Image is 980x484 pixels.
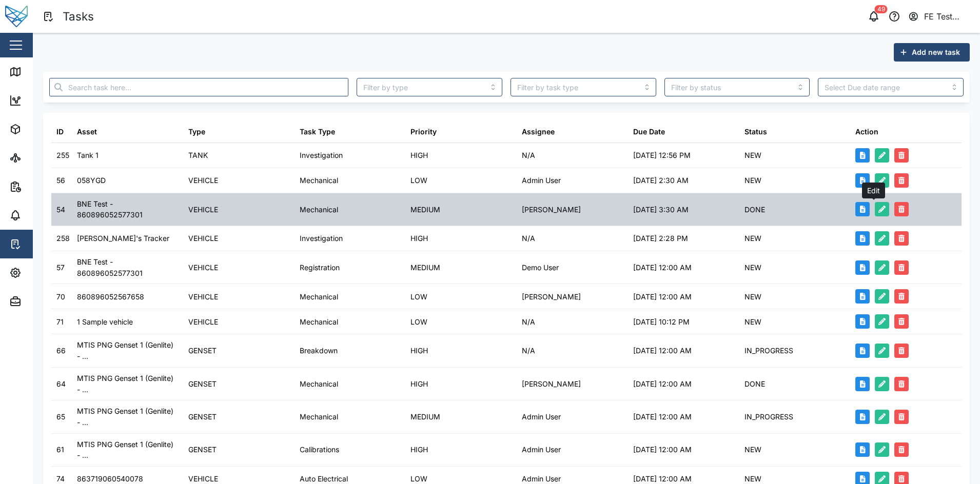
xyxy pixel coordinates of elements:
div: Priority [410,126,437,137]
div: 71 [56,316,64,328]
div: Admin User [522,175,561,186]
div: Tasks [27,238,55,250]
img: Main Logo [5,5,28,28]
div: NEW [744,150,761,161]
div: [DATE] 2:30 AM [633,175,689,186]
div: Investigation [300,233,343,244]
div: MTIS PNG Genset 1 (Genlite) - ... [77,439,178,461]
div: N/A [522,316,535,328]
input: Filter by task type [511,78,656,96]
div: MEDIUM [410,204,440,215]
div: MEDIUM [410,411,440,422]
div: LOW [410,291,427,302]
div: NEW [744,316,761,328]
div: GENSET [188,444,217,455]
div: 65 [56,411,65,422]
div: 258 [56,233,70,244]
div: Breakdown [300,345,338,356]
div: GENSET [188,378,217,390]
div: Status [744,126,767,137]
div: Demo User [522,262,559,273]
div: 54 [56,204,65,215]
div: [DATE] 12:00 AM [633,291,692,302]
div: NEW [744,291,761,302]
div: VEHICLE [188,175,218,186]
div: [PERSON_NAME] [522,204,581,215]
div: N/A [522,233,535,244]
div: GENSET [188,345,217,356]
div: Due Date [633,126,665,137]
div: [DATE] 12:56 PM [633,150,691,161]
div: HIGH [410,150,428,161]
div: Type [188,126,205,137]
div: Mechanical [300,316,338,328]
div: Assets [27,124,58,135]
div: NEW [744,233,761,244]
div: 66 [56,345,66,356]
div: MTIS PNG Genset 1 (Genlite) - ... [77,406,178,428]
div: Action [855,126,878,137]
div: LOW [410,316,427,328]
div: 64 [56,378,66,390]
div: MTIS PNG Genset 1 (Genlite) - ... [77,373,178,395]
div: IN_PROGRESS [744,411,793,422]
div: DONE [744,204,765,215]
input: Filter by status [664,78,810,96]
div: Assignee [522,126,555,137]
div: [DATE] 12:00 AM [633,378,692,390]
div: Mechanical [300,175,338,186]
div: HIGH [410,378,428,390]
div: IN_PROGRESS [744,345,793,356]
div: DONE [744,378,765,390]
div: [PERSON_NAME] [522,291,581,302]
div: 1 Sample vehicle [77,316,133,328]
div: [DATE] 10:12 PM [633,316,690,328]
div: VEHICLE [188,233,218,244]
div: 57 [56,262,65,273]
div: NEW [744,175,761,186]
div: Admin User [522,411,561,422]
input: Search task here... [49,78,348,96]
div: Investigation [300,150,343,161]
div: Alarms [27,210,58,221]
div: HIGH [410,444,428,455]
div: Mechanical [300,378,338,390]
div: Registration [300,262,340,273]
div: 255 [56,150,69,161]
span: Add new task [912,44,960,61]
div: Mechanical [300,411,338,422]
input: Filter by type [357,78,502,96]
div: BNE Test - 860896052577301 [77,198,178,220]
div: Tank 1 [77,150,99,161]
div: [PERSON_NAME] [522,378,581,390]
div: Task Type [300,126,335,137]
div: [DATE] 12:00 AM [633,262,692,273]
div: Settings [27,267,63,278]
div: ID [56,126,64,137]
div: Dashboard [27,95,73,106]
div: N/A [522,150,535,161]
div: NEW [744,262,761,273]
div: [DATE] 12:00 AM [633,411,692,422]
div: BNE Test - 860896052577301 [77,256,178,278]
div: VEHICLE [188,204,218,215]
div: Mechanical [300,204,338,215]
div: Reports [27,181,62,192]
div: 70 [56,291,65,302]
input: Select Due date range [818,78,964,96]
div: Asset [77,126,97,137]
div: NEW [744,444,761,455]
div: VEHICLE [188,316,218,328]
div: [DATE] 2:28 PM [633,233,688,244]
div: MTIS PNG Genset 1 (Genlite) - ... [77,339,178,361]
div: GENSET [188,411,217,422]
div: Mechanical [300,291,338,302]
button: FE Test Admin [908,9,972,24]
div: VEHICLE [188,262,218,273]
div: Calibrations [300,444,339,455]
div: TANK [188,150,208,161]
div: Sites [27,152,51,164]
div: [PERSON_NAME]'s Tracker [77,233,169,244]
div: 61 [56,444,64,455]
div: [DATE] 3:30 AM [633,204,689,215]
